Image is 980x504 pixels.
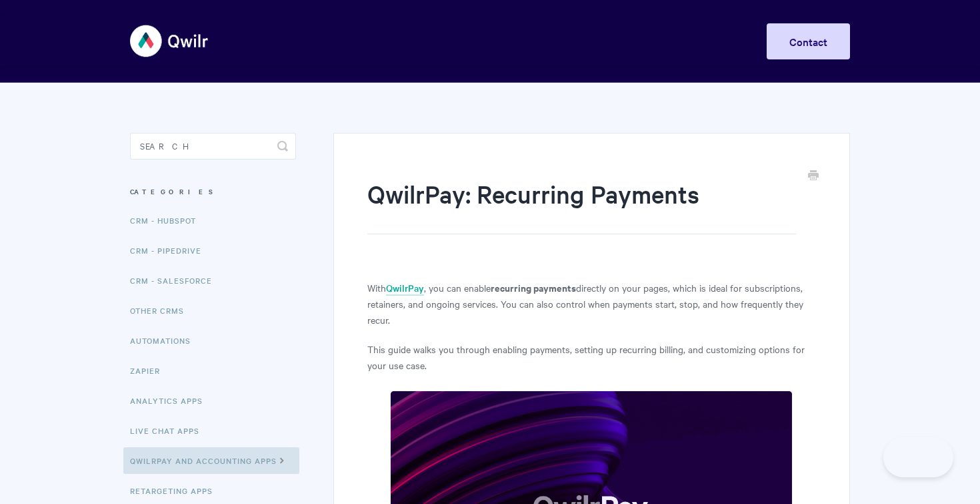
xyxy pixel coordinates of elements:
a: Print this Article [808,169,819,184]
iframe: Toggle Customer Support [883,437,953,477]
img: Qwilr Help Center [130,16,209,66]
a: Analytics Apps [130,387,213,414]
p: This guide walks you through enabling payments, setting up recurring billing, and customizing opt... [367,341,816,373]
a: Other CRMs [130,297,194,324]
strong: recurring payments [491,280,576,294]
a: Contact [767,23,850,59]
a: CRM - Pipedrive [130,237,211,264]
p: With , you can enable directly on your pages, which is ideal for subscriptions, retainers, and on... [367,280,816,328]
h3: Categories [130,180,296,204]
a: Live Chat Apps [130,417,209,444]
a: QwilrPay [386,281,424,296]
a: Retargeting Apps [130,477,223,504]
a: QwilrPay and Accounting Apps [123,447,299,474]
a: CRM - Salesforce [130,267,222,294]
input: Search [130,133,296,160]
a: Automations [130,327,201,354]
a: Zapier [130,357,170,384]
h1: QwilrPay: Recurring Payments [367,177,796,234]
a: CRM - HubSpot [130,207,206,234]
